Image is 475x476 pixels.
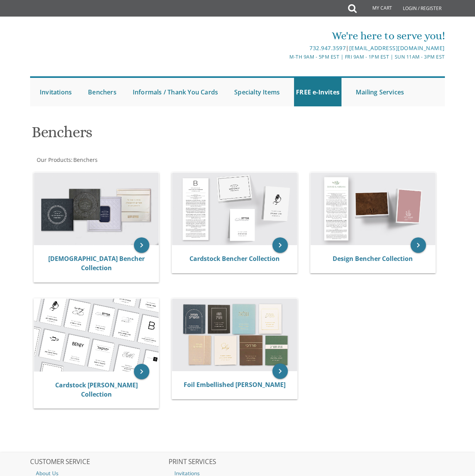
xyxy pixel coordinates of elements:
[86,78,118,106] a: Benchers
[294,78,341,106] a: FREE e-Invites
[354,78,406,106] a: Mailing Services
[73,156,98,163] span: Benchers
[131,78,220,106] a: Informals / Thank You Cards
[309,44,346,52] a: 732.947.3597
[172,173,297,246] img: Cardstock Bencher Collection
[169,44,445,53] div: |
[333,254,413,263] a: Design Bencher Collection
[184,380,286,389] a: Foil Embellished [PERSON_NAME]
[272,363,288,379] a: keyboard_arrow_right
[134,364,149,379] a: keyboard_arrow_right
[36,156,71,163] a: Our Products
[32,124,303,146] h1: Benchers
[73,156,98,163] a: Benchers
[311,173,435,246] img: Design Bencher Collection
[189,254,280,263] a: Cardstock Bencher Collection
[232,78,282,106] a: Specialty Items
[48,254,145,272] a: [DEMOGRAPHIC_DATA] Bencher Collection
[134,237,149,253] a: keyboard_arrow_right
[55,381,138,399] a: Cardstock [PERSON_NAME] Collection
[411,237,426,253] a: keyboard_arrow_right
[169,53,445,61] div: M-Th 9am - 5pm EST | Fri 9am - 1pm EST | Sun 11am - 3pm EST
[349,44,445,52] a: [EMAIL_ADDRESS][DOMAIN_NAME]
[169,458,306,466] h2: PRINT SERVICES
[356,1,397,16] a: My Cart
[272,237,288,253] a: keyboard_arrow_right
[169,28,445,44] div: We're here to serve you!
[38,78,74,106] a: Invitations
[30,458,167,466] h2: CUSTOMER SERVICE
[34,299,159,372] img: Cardstock Mincha Maariv Collection
[172,299,297,372] img: Foil Embellished Mincha Maariv
[30,156,237,164] div: :
[34,173,159,246] img: Judaica Bencher Collection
